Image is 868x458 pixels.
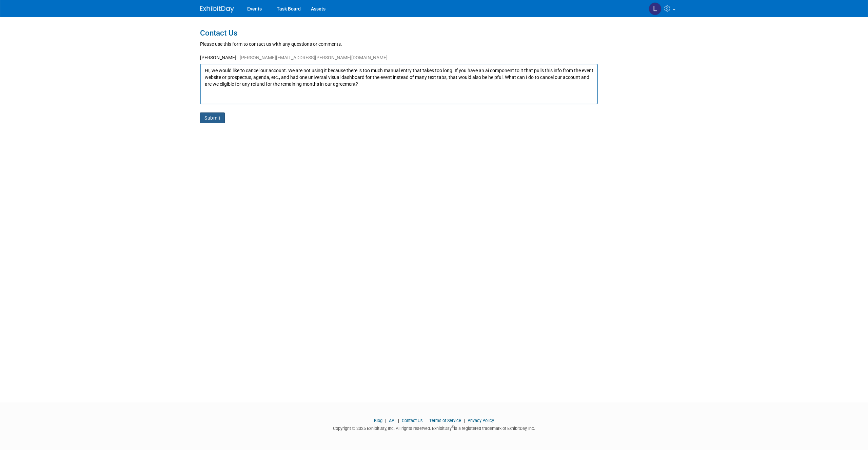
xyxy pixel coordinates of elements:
h1: Contact Us [200,29,668,37]
img: Libby Monette [649,2,662,15]
sup: ® [452,425,454,429]
span: [PERSON_NAME][EMAIL_ADDRESS][PERSON_NAME][DOMAIN_NAME] [236,55,388,60]
a: Blog [374,418,382,423]
span: | [462,418,467,423]
a: Terms of Service [429,418,461,423]
a: Contact Us [402,418,423,423]
span: | [396,418,401,423]
span: | [424,418,428,423]
button: Submit [200,112,225,123]
span: | [383,418,388,423]
a: Privacy Policy [468,418,494,423]
div: [PERSON_NAME] [200,54,668,64]
div: Please use this form to contact us with any questions or comments. [200,41,668,47]
a: API [389,418,395,423]
img: ExhibitDay [200,6,234,13]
